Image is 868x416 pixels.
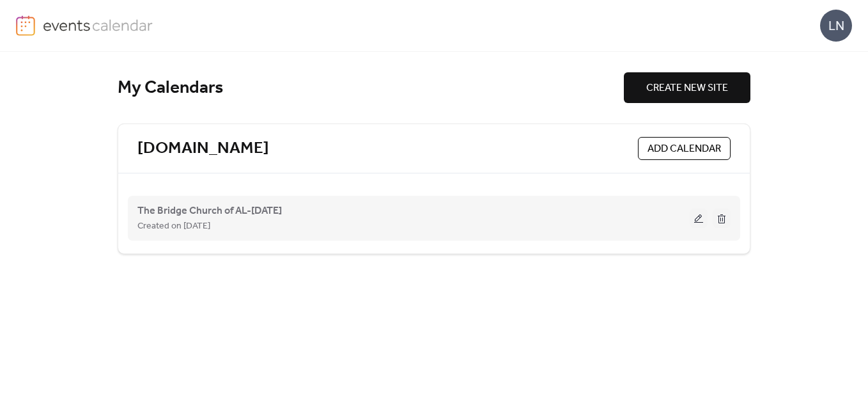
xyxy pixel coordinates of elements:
[647,141,721,157] span: ADD CALENDAR
[137,204,282,219] span: The Bridge Church of AL-[DATE]
[118,77,624,99] div: My Calendars
[16,15,35,36] img: logo
[137,138,269,159] a: [DOMAIN_NAME]
[137,219,210,234] span: Created on [DATE]
[646,81,728,96] span: CREATE NEW SITE
[137,207,282,214] a: The Bridge Church of AL-[DATE]
[43,15,153,35] img: logo-type
[624,72,750,103] button: CREATE NEW SITE
[638,137,731,160] button: ADD CALENDAR
[820,10,852,42] div: LN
